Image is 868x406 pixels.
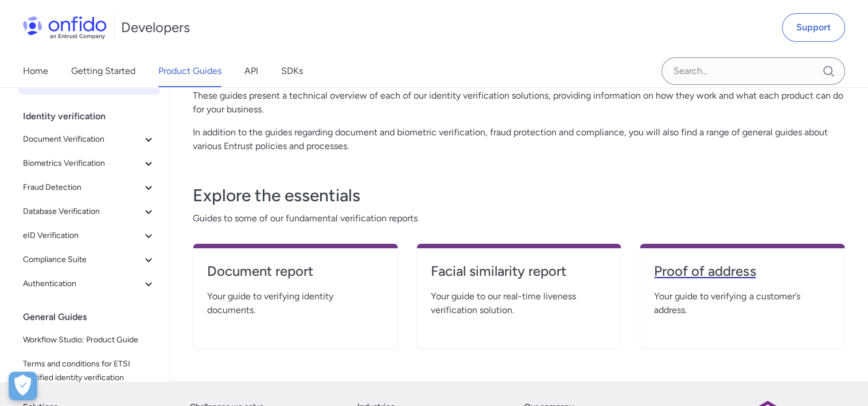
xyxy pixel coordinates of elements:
a: Terms and conditions for ETSI certified identity verification [18,353,160,389]
span: Workflow Studio: Product Guide [23,333,155,347]
a: Getting Started [71,55,135,87]
p: These guides present a technical overview of each of our identity verification solutions, providi... [193,89,845,116]
div: General Guides [23,306,165,329]
span: Fraud Detection [23,181,142,194]
span: Document Verification [23,132,142,146]
span: Database Verification [23,205,142,218]
button: Biometrics Verification [18,152,160,175]
a: Proof of address [654,262,831,290]
h4: Proof of address [654,262,831,280]
span: Terms and conditions for ETSI certified identity verification [23,357,155,385]
input: Onfido search input field [661,57,845,85]
span: eID Verification [23,229,142,243]
span: Your guide to our real-time liveness verification solution. [431,290,608,317]
button: Authentication [18,272,160,295]
button: Database Verification [18,200,160,223]
a: SDKs [281,55,303,87]
a: Workflow Studio: Product Guide [18,329,160,352]
div: Cookie Preferences [9,372,37,400]
button: Compliance Suite [18,248,160,271]
h4: Document report [207,262,384,280]
span: Guides to some of our fundamental verification reports [193,212,845,225]
span: Authentication [23,277,142,291]
a: Product Guides [158,55,221,87]
h1: Developers [121,18,190,37]
span: Your guide to verifying a customer’s address. [654,290,831,317]
div: Identity verification [23,105,165,128]
a: Support [782,13,845,42]
span: Your guide to verifying identity documents. [207,290,384,317]
button: Document Verification [18,128,160,151]
h3: Explore the essentials [193,184,845,207]
p: In addition to the guides regarding document and biometric verification, fraud protection and com... [193,126,845,153]
button: Open Preferences [9,372,37,400]
span: Compliance Suite [23,253,142,267]
a: Facial similarity report [431,262,608,290]
a: Home [23,55,48,87]
h4: Facial similarity report [431,262,608,280]
span: Biometrics Verification [23,157,142,170]
img: Onfido Logo [23,16,107,39]
a: Document report [207,262,384,290]
a: API [244,55,258,87]
button: Fraud Detection [18,176,160,199]
button: eID Verification [18,224,160,247]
